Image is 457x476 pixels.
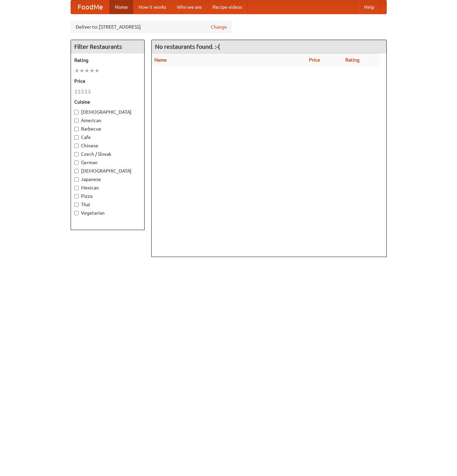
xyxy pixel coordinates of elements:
[74,176,141,183] label: Japanese
[133,0,172,14] a: How it works
[359,0,380,14] a: Help
[84,88,88,95] li: $
[74,57,141,64] h5: Rating
[211,24,227,30] a: Change
[309,57,320,63] a: Price
[74,194,79,198] input: Pizza
[74,67,79,74] li: ★
[94,67,100,74] li: ★
[74,152,79,156] input: Czech / Slovak
[74,134,141,141] label: Cafe
[84,67,89,74] li: ★
[110,0,133,14] a: Home
[79,67,84,74] li: ★
[74,186,79,190] input: Mexican
[74,99,141,105] h5: Cuisine
[74,109,141,115] label: [DEMOGRAPHIC_DATA]
[74,117,141,124] label: American
[74,211,79,215] input: Vegetarian
[74,144,79,148] input: Chinese
[74,169,79,173] input: [DEMOGRAPHIC_DATA]
[74,118,79,123] input: American
[74,160,79,165] input: German
[74,110,79,114] input: [DEMOGRAPHIC_DATA]
[74,125,141,132] label: Barbecue
[155,43,220,50] ng-pluralize: No restaurants found. :-(
[74,168,141,174] label: [DEMOGRAPHIC_DATA]
[74,142,141,149] label: Chinese
[74,151,141,157] label: Czech / Slovak
[71,0,110,14] a: FoodMe
[71,40,144,53] h4: Filter Restaurants
[74,78,141,84] h5: Price
[74,193,141,199] label: Pizza
[345,57,359,63] a: Rating
[74,201,141,208] label: Thai
[81,88,84,95] li: $
[74,135,79,140] input: Cafe
[89,67,94,74] li: ★
[74,203,79,207] input: Thai
[71,21,232,33] div: Deliver to: [STREET_ADDRESS]
[207,0,247,14] a: Recipe videos
[74,159,141,166] label: German
[154,57,167,63] a: Name
[172,0,207,14] a: Who we are
[74,88,78,95] li: $
[74,177,79,182] input: Japanese
[78,88,81,95] li: $
[74,184,141,191] label: Mexican
[88,88,91,95] li: $
[74,127,79,131] input: Barbecue
[74,210,141,216] label: Vegetarian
